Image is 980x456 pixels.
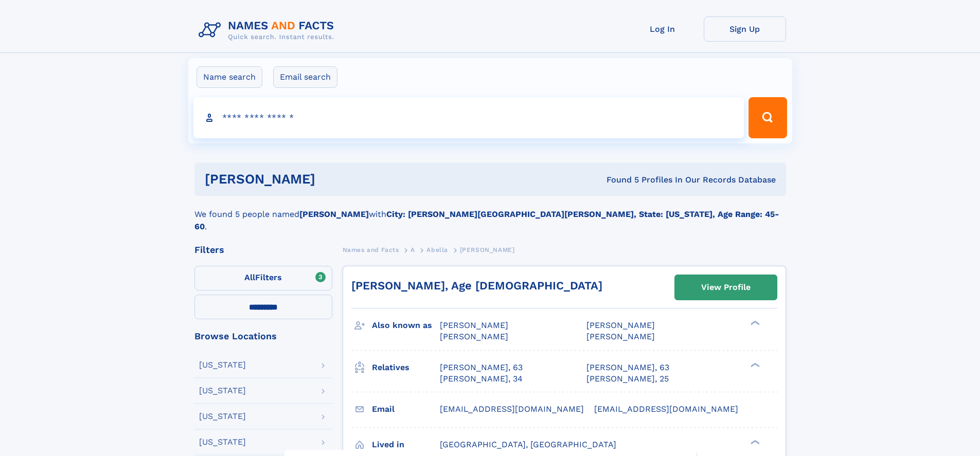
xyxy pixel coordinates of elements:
[594,404,738,414] span: [EMAIL_ADDRESS][DOMAIN_NAME]
[411,246,415,253] span: A
[749,97,787,138] button: Search Button
[411,243,415,256] a: A
[440,362,523,373] a: [PERSON_NAME], 63
[748,320,760,326] div: ❯
[199,387,246,395] div: [US_STATE]
[426,243,448,256] a: Abella
[194,245,332,254] div: Filters
[194,266,332,290] label: Filters
[426,246,448,253] span: Abella
[621,16,704,42] a: Log In
[205,173,461,186] h1: [PERSON_NAME]
[194,332,332,341] div: Browse Locations
[586,332,655,341] span: [PERSON_NAME]
[299,209,369,219] b: [PERSON_NAME]
[748,439,760,445] div: ❯
[194,196,786,233] div: We found 5 people named with .
[351,279,602,292] a: [PERSON_NAME], Age [DEMOGRAPHIC_DATA]
[244,272,255,282] span: All
[273,66,337,88] label: Email search
[372,359,440,376] h3: Relatives
[343,243,399,256] a: Names and Facts
[199,412,246,421] div: [US_STATE]
[586,373,669,385] a: [PERSON_NAME], 25
[586,362,669,373] a: [PERSON_NAME], 63
[440,320,508,330] span: [PERSON_NAME]
[460,246,515,253] span: [PERSON_NAME]
[701,276,751,299] div: View Profile
[586,320,655,330] span: [PERSON_NAME]
[440,440,616,449] span: [GEOGRAPHIC_DATA], [GEOGRAPHIC_DATA]
[440,332,508,341] span: [PERSON_NAME]
[461,174,776,186] div: Found 5 Profiles In Our Records Database
[372,436,440,453] h3: Lived in
[748,361,760,368] div: ❯
[675,275,777,300] a: View Profile
[199,361,246,369] div: [US_STATE]
[704,16,786,42] a: Sign Up
[372,400,440,418] h3: Email
[440,373,523,385] a: [PERSON_NAME], 34
[199,438,246,446] div: [US_STATE]
[372,317,440,334] h3: Also known as
[193,97,744,138] input: search input
[194,16,343,44] img: Logo Names and Facts
[194,209,779,231] b: City: [PERSON_NAME][GEOGRAPHIC_DATA][PERSON_NAME], State: [US_STATE], Age Range: 45-60
[197,66,262,88] label: Name search
[440,404,584,414] span: [EMAIL_ADDRESS][DOMAIN_NAME]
